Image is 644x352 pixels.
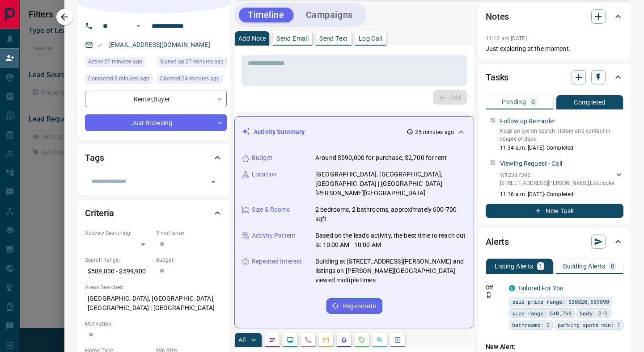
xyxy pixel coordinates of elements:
[580,309,608,318] span: beds: 2-2
[287,336,294,344] svg: Lead Browsing Activity
[85,202,223,224] div: Criteria
[252,170,277,179] p: Location
[509,285,515,291] div: condos.ca
[85,114,227,131] div: Just Browsing
[486,235,509,249] h2: Alerts
[376,336,383,344] svg: Opportunities
[486,204,623,218] button: New Task
[156,256,223,264] p: Budget:
[315,153,447,163] p: Around $590,000 for purchase, $2,700 for rent
[238,35,266,42] p: Add Note
[297,8,362,22] button: Campaigns
[85,229,152,237] p: Actively Searching:
[269,336,276,344] svg: Notes
[252,257,302,266] p: Repeated Interest
[340,336,347,344] svg: Listing Alerts
[518,285,563,292] a: Tailored For You
[85,283,223,291] p: Areas Searched:
[502,99,526,105] p: Pending
[88,74,149,83] span: Contacted 8 minutes ago
[500,117,555,126] p: Follow up Reminder
[276,35,309,42] p: Send Email
[85,206,114,220] h2: Criteria
[500,144,623,152] p: 11:34 a.m. [DATE] - Completed
[486,35,527,42] p: 11:16 am [DATE]
[500,171,614,179] p: W12387392
[486,67,623,88] div: Tasks
[252,205,290,214] p: Size & Rooms
[486,44,623,54] p: Just exploring at the moment.
[239,8,293,22] button: Timeline
[315,231,466,250] p: Based on the lead's activity, the best time to reach out is: 10:00 AM - 10:00 AM
[252,231,296,240] p: Activity Pattern
[500,159,562,168] p: Viewing Request - Call
[486,292,492,298] svg: Push Notification Only
[322,336,330,344] svg: Emails
[495,263,534,269] p: Listing Alerts
[512,297,609,306] span: sale price range: 530820,659890
[207,176,220,188] button: Open
[539,263,542,269] p: 1
[85,320,223,328] p: Motivation:
[133,21,144,31] button: Open
[415,128,454,136] p: 25 minutes ago
[563,263,606,269] p: Building Alerts
[500,190,623,198] p: 11:16 a.m. [DATE] - Completed
[319,35,348,42] p: Send Text
[160,74,220,83] span: Claimed 24 minutes ago
[85,291,223,315] p: [GEOGRAPHIC_DATA], [GEOGRAPHIC_DATA], [GEOGRAPHIC_DATA] | [GEOGRAPHIC_DATA]
[531,99,535,105] p: 0
[85,256,152,264] p: Search Range:
[486,70,508,84] h2: Tasks
[486,6,623,27] div: Notes
[85,151,104,165] h2: Tags
[574,99,606,105] p: Completed
[359,35,382,42] p: Log Call
[156,229,223,237] p: Timeframe:
[157,74,227,86] div: Mon Sep 15 2025
[486,284,504,292] p: Off
[85,57,153,69] div: Mon Sep 15 2025
[160,57,224,66] span: Signed up 27 minutes ago
[486,231,623,252] div: Alerts
[315,170,466,198] p: [GEOGRAPHIC_DATA], [GEOGRAPHIC_DATA], [GEOGRAPHIC_DATA] | [GEOGRAPHIC_DATA][PERSON_NAME][GEOGRAPH...
[85,264,152,279] p: $589,800 - $599,900
[394,336,401,344] svg: Agent Actions
[85,147,223,168] div: Tags
[85,74,153,86] div: Mon Sep 15 2025
[88,57,142,66] span: Active 27 minutes ago
[305,336,312,344] svg: Calls
[486,342,623,352] p: New Alert:
[512,309,572,318] span: size range: 540,768
[500,169,623,189] div: W12387392[STREET_ADDRESS][PERSON_NAME],Etobicoke
[500,127,623,143] p: Keep an eye on search history and contact in couple of days.
[109,41,210,48] a: [EMAIL_ADDRESS][DOMAIN_NAME]
[242,124,466,140] div: Activity Summary25 minutes ago
[254,127,305,137] p: Activity Summary
[97,42,103,48] svg: Email Valid
[252,153,272,163] p: Budget
[315,205,466,224] p: 2 bedrooms, 2 bathrooms, approximately 600-700 sqft
[500,179,614,187] p: [STREET_ADDRESS][PERSON_NAME] , Etobicoke
[486,9,509,24] h2: Notes
[315,257,466,285] p: Building at [STREET_ADDRESS][PERSON_NAME] and listings on [PERSON_NAME][GEOGRAPHIC_DATA] viewed m...
[326,298,382,314] button: Regenerate
[157,57,227,69] div: Mon Sep 15 2025
[611,263,614,269] p: 0
[238,337,246,343] p: All
[358,336,365,344] svg: Requests
[85,91,227,107] div: Renter , Buyer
